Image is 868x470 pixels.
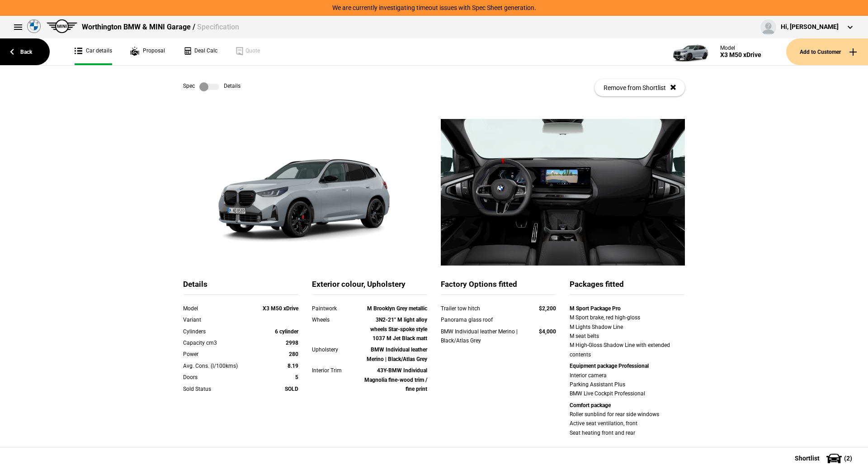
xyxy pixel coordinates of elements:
[781,447,868,470] button: Shortlist(2)
[781,23,839,32] div: Hi, [PERSON_NAME]
[720,51,761,59] div: X3 M50 xDrive
[183,38,217,65] a: Deal Calc
[75,38,112,65] a: Car details
[183,82,241,91] div: Spec Details
[594,79,685,96] button: Remove from Shortlist
[47,19,77,33] img: mini.png
[183,327,252,336] div: Cylinders
[441,304,522,313] div: Trailer tow hitch
[82,22,239,32] div: Worthington BMW & MINI Garage /
[130,38,165,65] a: Proposal
[286,340,298,346] strong: 2998
[441,279,556,295] div: Factory Options fitted
[367,305,427,312] strong: M Brooklyn Grey metallic
[364,367,427,392] strong: 43Y-BMW Individual Magnolia fine-wood trim / fine print
[263,305,298,312] strong: X3 M50 xDrive
[183,373,252,382] div: Doors
[720,45,761,51] div: Model
[27,19,41,33] img: bmw.png
[275,328,298,335] strong: 6 cylinder
[570,279,685,295] div: Packages fitted
[197,23,239,31] span: Specification
[312,315,358,324] div: Wheels
[183,279,298,295] div: Details
[295,374,298,380] strong: 5
[312,279,427,295] div: Exterior colour, Upholstery
[844,455,852,461] span: ( 2 )
[441,315,522,324] div: Panorama glass roof
[570,402,611,408] strong: Comfort package
[183,361,252,370] div: Avg. Cons. (l/100kms)
[288,363,298,369] strong: 8.19
[183,385,252,394] div: Sold Status
[183,315,252,324] div: Variant
[539,305,556,312] strong: $2,200
[289,351,298,357] strong: 280
[312,345,358,354] div: Upholstery
[570,313,685,359] div: M Sport brake, red high-gloss M Lights Shadow Line M seat belts M High-Gloss Shadow Line with ext...
[570,305,621,312] strong: M Sport Package Pro
[370,317,427,342] strong: 3N2-21" M light alloy wheels Star-spoke style 1037 M Jet Black matt
[570,363,649,369] strong: Equipment package Professional
[183,338,252,347] div: Capacity cm3
[285,386,298,392] strong: SOLD
[367,347,427,362] strong: BMW Individual leather Merino | Black/Atlas Grey
[312,304,358,313] div: Paintwork
[786,38,868,65] button: Add to Customer
[539,328,556,335] strong: $4,000
[570,371,685,399] div: Interior camera Parking Assistant Plus BMW Live Cockpit Professional
[570,410,685,437] div: Roller sunblind for rear side windows Active seat ventilation, front Seat heating front and rear
[312,366,358,375] div: Interior Trim
[183,304,252,313] div: Model
[441,327,522,346] div: BMW Individual leather Merino | Black/Atlas Grey
[795,455,820,461] span: Shortlist
[183,350,252,359] div: Power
